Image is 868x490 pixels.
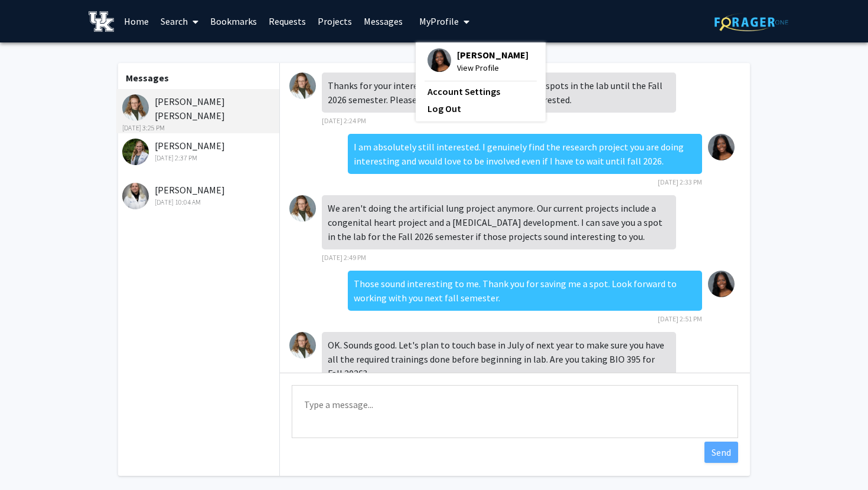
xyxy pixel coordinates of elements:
iframe: Chat [9,437,50,481]
div: [PERSON_NAME] [122,183,276,208]
img: Ann Stowe [122,183,149,209]
span: [PERSON_NAME] [457,48,528,61]
div: [DATE] 2:37 PM [122,153,276,163]
img: Cherry Ballard Croft [289,73,316,99]
img: Suby Majekodunmi [708,134,735,160]
img: Profile Picture [428,48,451,72]
div: [PERSON_NAME] [PERSON_NAME] [122,94,276,133]
span: My Profile [419,15,459,27]
img: Cherry Ballard Croft [289,195,316,222]
div: I am absolutely still interested. I genuinely find the research project you are doing interesting... [348,134,702,174]
div: Those sound interesting to me. Thank you for saving me a spot. Look forward to working with you n... [348,271,702,311]
a: Messages [358,1,409,42]
a: Account Settings [428,84,534,98]
img: ForagerOne Logo [714,13,788,31]
img: Suby Majekodunmi [708,271,735,297]
span: [DATE] 2:51 PM [658,314,702,323]
b: Messages [126,72,169,84]
div: [DATE] 3:25 PM [122,123,276,133]
div: Thanks for your interest in the lab. There are no open spots in the lab until the Fall 2026 semes... [322,73,676,113]
a: Requests [263,1,312,42]
span: [DATE] 2:24 PM [322,116,366,125]
img: Cherry Ballard Croft [289,332,316,359]
div: [PERSON_NAME] [122,139,276,163]
a: Search [155,1,204,42]
button: Send [704,442,738,463]
a: Home [118,1,155,42]
img: Annabel McAtee [122,139,149,165]
div: Profile Picture[PERSON_NAME]View Profile [428,48,528,74]
a: Log Out [428,101,534,116]
span: [DATE] 2:49 PM [322,253,366,262]
a: Bookmarks [204,1,263,42]
div: We aren't doing the artificial lung project anymore. Our current projects include a congenital he... [322,195,676,249]
div: OK. Sounds good. Let's plan to touch base in July of next year to make sure you have all the requ... [322,332,676,386]
img: Cherry Ballard Croft [122,94,149,121]
div: [DATE] 10:04 AM [122,197,276,208]
span: [DATE] 2:33 PM [658,177,702,186]
span: View Profile [457,61,528,74]
img: University of Kentucky Logo [89,11,114,32]
a: Projects [312,1,358,42]
textarea: Message [292,385,738,438]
